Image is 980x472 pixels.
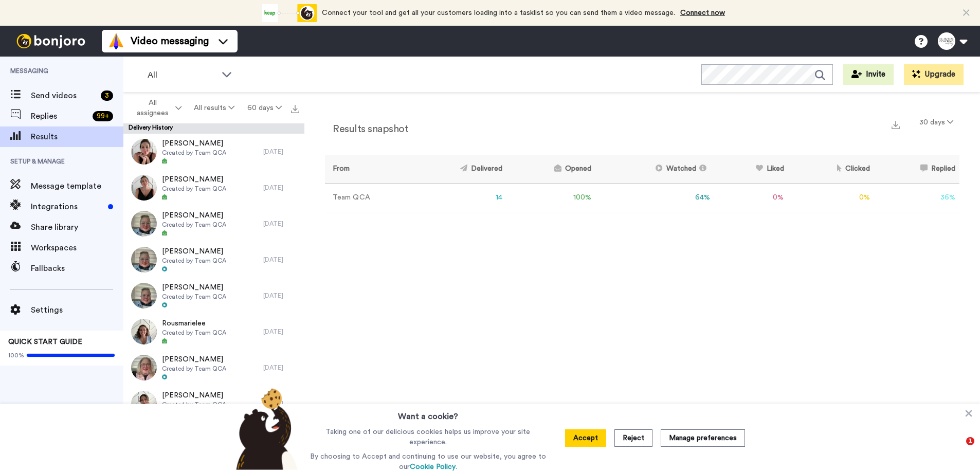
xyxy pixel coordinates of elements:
[123,350,304,386] a: [PERSON_NAME]Created by Team QCA[DATE]
[162,149,226,157] span: Created by Team QCA
[162,318,226,329] span: Rousmarielee
[263,220,299,228] div: [DATE]
[945,437,970,462] iframe: Intercom live chat
[123,386,304,422] a: [PERSON_NAME]Created by Team QCA[DATE]
[131,355,157,380] img: 844e8b6d-e4c3-4e26-9598-093f8fcf2122-thumb.jpg
[874,184,959,212] td: 36 %
[966,437,974,445] span: 1
[913,113,959,132] button: 30 days
[263,364,299,372] div: [DATE]
[123,206,304,242] a: [PERSON_NAME]Created by Team QCA[DATE]
[131,34,209,48] span: Video messaging
[31,304,123,316] span: Settings
[31,180,123,192] span: Message template
[162,365,226,373] span: Created by Team QCA
[31,89,97,102] span: Send videos
[307,451,549,472] p: By choosing to Accept and continuing to use our website, you agree to our .
[93,111,113,121] div: 99 +
[614,429,652,447] button: Reject
[565,429,606,447] button: Accept
[148,69,216,81] span: All
[595,184,714,212] td: 64 %
[131,211,157,237] img: dd128a04-ead1-44f4-999c-ef67af82a6d1-thumb.jpg
[410,463,456,470] a: Cookie Policy
[227,388,303,470] img: bear-with-cookie.png
[123,278,304,314] a: [PERSON_NAME]Created by Team QCA[DATE]
[325,123,408,135] h2: Results snapshot
[131,283,157,308] img: 0fadf12a-00be-41a9-b5de-f2c6f1c9321e-thumb.jpg
[162,221,226,229] span: Created by Team QCA
[123,123,304,134] div: Delivery History
[123,170,304,206] a: [PERSON_NAME]Created by Team QCA[DATE]
[874,155,959,184] th: Replied
[8,338,82,346] span: QUICK START GUIDE
[31,242,123,254] span: Workspaces
[162,282,226,293] span: [PERSON_NAME]
[188,99,241,117] button: All results
[162,210,226,221] span: [PERSON_NAME]
[12,34,89,48] img: bj-logo-header-white.svg
[843,64,894,85] button: Invite
[131,247,157,273] img: af175342-5766-4071-9e2b-3629029f1e48-thumb.jpg
[162,293,226,301] span: Created by Team QCA
[263,184,299,192] div: [DATE]
[162,329,226,337] span: Created by Team QCA
[162,390,226,401] span: [PERSON_NAME]
[31,110,88,122] span: Replies
[291,105,299,113] img: export.svg
[123,134,304,170] a: [PERSON_NAME]Created by Team QCA[DATE]
[162,354,226,365] span: [PERSON_NAME]
[506,155,595,184] th: Opened
[31,262,123,275] span: Fallbacks
[714,155,788,184] th: Liked
[162,185,226,193] span: Created by Team QCA
[31,131,123,143] span: Results
[904,64,964,85] button: Upgrade
[398,404,458,423] h3: Want a cookie?
[788,184,875,212] td: 0 %
[241,99,288,117] button: 60 days
[162,246,226,257] span: [PERSON_NAME]
[325,155,409,184] th: From
[263,148,299,156] div: [DATE]
[506,184,595,212] td: 100 %
[409,184,507,212] td: 14
[108,33,124,49] img: vm-color.svg
[162,401,226,409] span: Created by Team QCA
[131,391,157,416] img: 03beced3-5ac1-498c-b211-006333664032-thumb.jpg
[661,429,745,447] button: Manage preferences
[888,117,903,132] button: Export a summary of each team member’s results that match this filter now.
[788,155,875,184] th: Clicked
[714,184,788,212] td: 0 %
[162,138,226,149] span: [PERSON_NAME]
[322,9,675,16] span: Connect your tool and get all your customers loading into a tasklist so you can send them a video...
[131,175,157,201] img: 13db0f64-adaf-46cb-89c3-ce19dc831bc4-thumb.jpg
[31,201,104,213] span: Integrations
[263,328,299,336] div: [DATE]
[263,256,299,264] div: [DATE]
[595,155,714,184] th: Watched
[123,242,304,278] a: [PERSON_NAME]Created by Team QCA[DATE]
[123,314,304,350] a: RousmarieleeCreated by Team QCA[DATE]
[132,98,173,118] span: All assignees
[260,4,317,22] div: animation
[8,351,24,359] span: 100%
[409,155,507,184] th: Delivered
[31,221,123,233] span: Share library
[131,319,157,344] img: b962b962-a46d-4490-b361-99ce93977d59-thumb.jpg
[680,9,725,16] a: Connect now
[892,121,900,129] img: export.svg
[125,94,188,122] button: All assignees
[325,184,409,212] td: Team QCA
[307,427,549,447] p: Taking one of our delicious cookies helps us improve your site experience.
[131,139,157,165] img: 792400da-58ba-4442-8d63-efda9c45116f-thumb.jpg
[101,90,113,101] div: 3
[162,257,226,265] span: Created by Team QCA
[263,292,299,300] div: [DATE]
[162,174,226,185] span: [PERSON_NAME]
[288,100,302,116] button: Export all results that match these filters now.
